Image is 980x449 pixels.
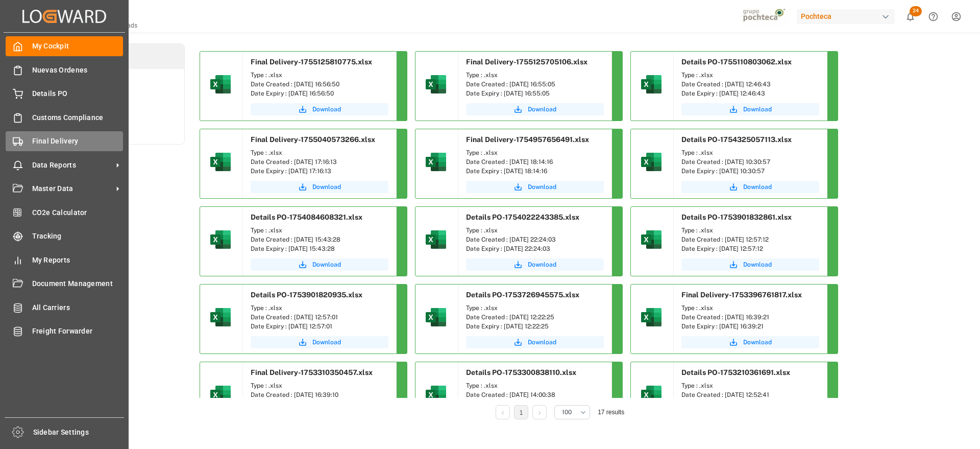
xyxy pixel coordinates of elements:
span: Customs Compliance [32,112,124,123]
div: Date Expiry : [DATE] 10:30:57 [681,167,819,176]
button: Download [681,103,819,115]
div: Date Created : [DATE] 16:56:50 [251,80,388,89]
button: Download [681,181,819,193]
span: Details PO-1753300838110.xlsx [466,368,576,376]
span: Final Delivery-1755040573266.xlsx [251,135,375,144]
button: show 24 new notifications [899,5,922,28]
div: Date Expiry : [DATE] 16:39:21 [681,322,819,331]
a: CO2e Calculator [6,202,123,222]
span: My Cockpit [32,41,124,52]
span: Download [312,105,341,114]
a: Nuevas Ordenes [6,60,123,80]
button: Download [466,258,604,271]
span: Details PO-1753726945575.xlsx [466,291,579,299]
span: 24 [910,6,922,16]
span: Final Delivery-1755125810775.xlsx [251,58,372,66]
img: microsoft-excel-2019--v1.png [639,383,664,407]
button: Download [466,336,604,348]
span: Details PO-1753901832861.xlsx [681,213,792,221]
span: Details PO-1754084608321.xlsx [251,213,362,221]
a: Download [251,336,388,348]
div: Date Expiry : [DATE] 18:14:16 [466,167,604,176]
div: Date Created : [DATE] 12:22:25 [466,313,604,322]
button: Download [466,103,604,115]
div: Date Expiry : [DATE] 16:56:50 [251,89,388,98]
span: Download [528,260,556,269]
div: Type : .xlsx [681,70,819,80]
span: Data Reports [32,160,113,171]
span: Download [312,338,341,347]
a: Customs Compliance [6,107,123,127]
span: Final Delivery-1755125705106.xlsx [466,58,587,66]
div: Date Expiry : [DATE] 12:57:12 [681,244,819,253]
button: Download [681,336,819,348]
span: Details PO [32,88,124,99]
div: Date Created : [DATE] 16:39:21 [681,313,819,322]
div: Date Expiry : [DATE] 12:22:25 [466,322,604,331]
button: Download [251,258,388,271]
li: 1 [514,405,528,419]
div: Type : .xlsx [466,381,604,390]
span: Download [528,338,556,347]
a: My Reports [6,250,123,270]
button: Pochteca [797,7,899,26]
span: Details PO-1753210361691.xlsx [681,368,790,376]
div: Date Created : [DATE] 15:43:28 [251,235,388,244]
a: 1 [520,409,523,416]
span: Download [528,182,556,192]
span: CO2e Calculator [32,207,124,218]
div: Date Expiry : [DATE] 12:57:01 [251,322,388,331]
img: microsoft-excel-2019--v1.png [424,227,448,252]
div: Date Expiry : [DATE] 16:55:05 [466,89,604,98]
div: Date Expiry : [DATE] 17:16:13 [251,167,388,176]
a: My Cockpit [6,36,123,56]
span: Freight Forwarder [32,326,124,337]
a: Tracking [6,226,123,246]
button: Download [251,103,388,115]
button: Download [681,258,819,271]
div: Date Created : [DATE] 12:46:43 [681,80,819,89]
div: Type : .xlsx [681,226,819,235]
img: microsoft-excel-2019--v1.png [424,150,448,174]
span: Details PO-1754325057113.xlsx [681,135,792,144]
img: microsoft-excel-2019--v1.png [639,72,664,97]
img: microsoft-excel-2019--v1.png [208,150,233,174]
img: microsoft-excel-2019--v1.png [424,383,448,407]
div: Date Expiry : [DATE] 15:43:28 [251,244,388,253]
span: Final Delivery-1753396761817.xlsx [681,291,802,299]
li: Previous Page [496,405,510,419]
div: Type : .xlsx [466,148,604,157]
div: Type : .xlsx [251,381,388,390]
span: Document Management [32,278,124,289]
div: Type : .xlsx [466,303,604,313]
span: Nuevas Ordenes [32,65,124,76]
img: microsoft-excel-2019--v1.png [639,305,664,329]
div: Type : .xlsx [251,70,388,80]
div: Type : .xlsx [681,303,819,313]
span: My Reports [32,255,124,266]
a: Details PO [6,84,123,104]
span: Final Delivery [32,136,124,147]
button: Download [466,181,604,193]
span: 100 [562,408,572,417]
button: Download [251,181,388,193]
img: microsoft-excel-2019--v1.png [208,72,233,97]
a: All Carriers [6,297,123,317]
span: All Carriers [32,302,124,313]
span: Master Data [32,183,113,194]
div: Type : .xlsx [251,148,388,157]
span: Details PO-1754022243385.xlsx [466,213,579,221]
span: Details PO-1755110803062.xlsx [681,58,792,66]
div: Date Created : [DATE] 16:39:10 [251,390,388,399]
span: Final Delivery-1753310350457.xlsx [251,368,373,376]
button: open menu [554,405,590,419]
a: Final Delivery [6,131,123,151]
div: Type : .xlsx [251,303,388,313]
span: Final Delivery-1754957656491.xlsx [466,135,589,144]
